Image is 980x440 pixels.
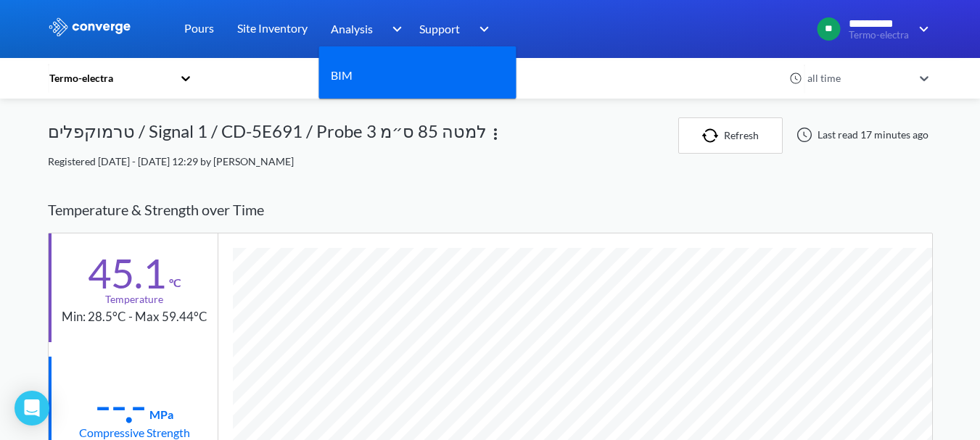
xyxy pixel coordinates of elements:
span: Registered [DATE] - [DATE] 12:29 by [PERSON_NAME] [48,155,294,167]
div: Open Intercom Messenger [15,391,49,426]
div: Temperature [105,291,163,307]
div: all time [804,70,913,86]
div: --.- [95,387,147,423]
span: Support [419,20,460,38]
img: downArrow.svg [470,20,493,38]
div: Min: 28.5°C - Max 59.44°C [62,307,207,327]
div: Temperature & Strength over Time [48,187,933,233]
img: more.svg [487,125,504,143]
img: icon-clock.svg [789,72,802,85]
img: downArrow.svg [382,20,405,38]
div: Last read 17 minutes ago [788,126,933,144]
span: Analysis [331,20,373,38]
img: downArrow.svg [910,20,933,38]
div: Termo-electra [48,70,173,86]
span: Termo-electra [849,30,910,41]
img: icon-refresh.svg [702,128,724,143]
div: טרמוקפלים / Signal 1 / CD-5E691 / Probe 3 למטה 85 ס״מ [48,117,487,154]
button: Refresh [678,117,783,154]
div: 45.1 [88,255,166,291]
a: BIM [331,66,353,84]
img: logo_ewhite.svg [48,17,132,36]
